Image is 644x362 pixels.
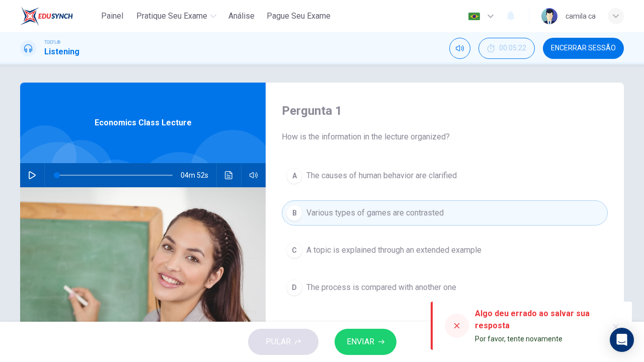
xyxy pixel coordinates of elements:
[96,7,128,25] button: Painel
[551,44,616,52] span: Encerrar Sessão
[282,275,608,300] button: DThe process is compared with another one
[610,328,634,352] div: Open Intercom Messenger
[478,38,535,59] div: Esconder
[282,103,608,119] h4: Pergunta 1
[286,205,302,221] div: B
[306,244,481,256] span: A topic is explained through an extended example
[282,131,608,143] span: How is the information in the lecture organized?
[566,10,596,22] div: camila ca
[44,46,79,58] h1: Listening
[282,238,608,263] button: CA topic is explained through an extended example
[543,38,624,59] button: Encerrar Sessão
[221,163,237,187] button: Clique para ver a transcrição do áudio
[95,117,192,129] span: Economics Class Lecture
[475,308,600,332] div: Algo deu errado ao salvar sua resposta
[20,6,73,26] img: EduSynch logo
[449,38,470,59] div: Silenciar
[335,329,396,355] button: ENVIAR
[282,163,608,188] button: AThe causes of human behavior are clarified
[306,207,444,219] span: Various types of games are contrasted
[541,8,557,24] img: Profile picture
[475,335,562,343] span: Por favor, tente novamente
[286,242,302,258] div: C
[44,39,60,46] span: TOEFL®
[286,279,302,296] div: D
[263,7,335,25] button: Pague Seu Exame
[136,10,207,22] span: Pratique seu exame
[282,200,608,226] button: BVarious types of games are contrasted
[228,10,255,22] span: Análise
[224,7,259,25] button: Análise
[181,163,216,187] span: 04m 52s
[478,38,535,59] button: 00:05:22
[267,10,331,22] span: Pague Seu Exame
[306,281,456,294] span: The process is compared with another one
[101,10,123,22] span: Painel
[499,44,526,52] span: 00:05:22
[20,6,96,26] a: EduSynch logo
[468,13,480,20] img: pt
[132,7,220,25] button: Pratique seu exame
[286,168,302,184] div: A
[306,170,457,182] span: The causes of human behavior are clarified
[347,335,374,349] span: ENVIAR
